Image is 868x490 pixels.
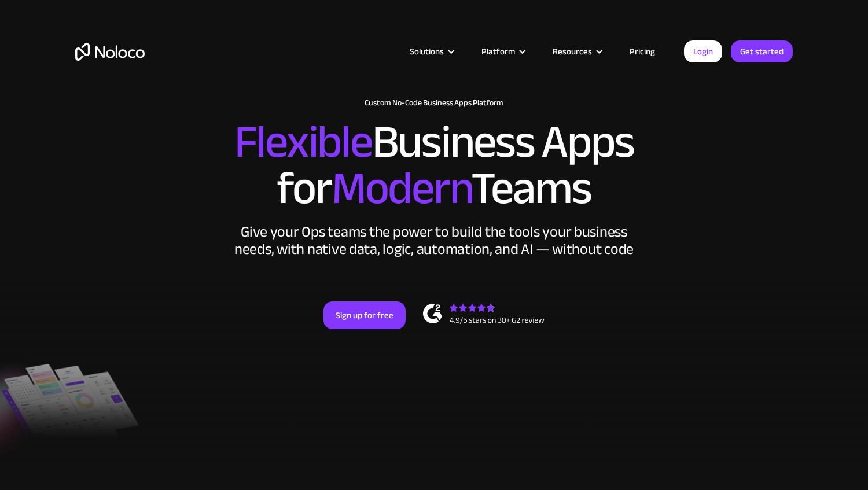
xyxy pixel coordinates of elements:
[538,44,615,59] div: Resources
[75,43,145,61] a: home
[231,223,637,258] div: Give your Ops teams the power to build the tools your business needs, with native data, logic, au...
[467,44,538,59] div: Platform
[615,44,670,59] a: Pricing
[481,44,515,59] div: Platform
[395,44,467,59] div: Solutions
[731,40,793,62] a: Get started
[410,44,444,59] div: Solutions
[684,40,722,62] a: Login
[332,145,471,231] span: Modern
[323,301,406,329] a: Sign up for free
[75,119,793,212] h2: Business Apps for Teams
[234,99,372,185] span: Flexible
[553,44,592,59] div: Resources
